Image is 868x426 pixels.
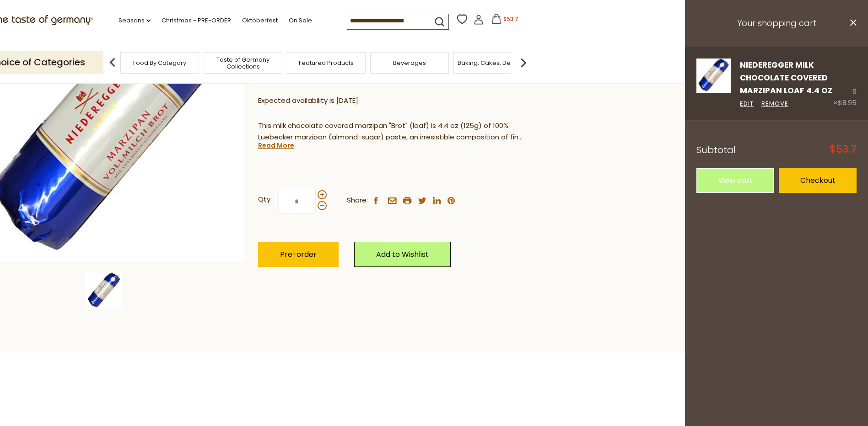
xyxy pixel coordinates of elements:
[393,59,426,66] a: Beverages
[740,59,832,96] a: Niederegger Milk Chocolate Covered Marzipan Loaf 4.4 oz
[289,16,312,26] a: On Sale
[838,98,857,107] span: $8.95
[696,59,731,109] a: Niederegger Milk Chocolate Covered Marzipan Loaf 4.4 oz
[280,249,317,260] span: Pre-order
[503,15,518,23] span: $53.7
[696,59,731,93] img: Niederegger Milk Chocolate Covered Marzipan Loaf 4.4 oz
[258,194,272,205] strong: Qty:
[297,76,325,85] a: 1 Review
[278,189,316,214] input: Qty:
[761,99,788,109] a: Remove
[242,16,278,26] a: Oktoberfest
[258,120,526,143] p: This milk chocolate covered marzipan "Brot" (loaf) is 4.4 oz (125g) of 100% Luebecker marzipan (a...
[206,56,280,70] a: Taste of Germany Collections
[458,59,528,66] a: Baking, Cakes, Desserts
[258,95,526,106] p: Expected availability is [DATE]
[258,141,294,150] a: Read More
[830,144,857,154] span: $53.7
[779,168,857,193] a: Checkout
[347,195,368,206] span: Share:
[696,168,774,193] a: View cart
[133,59,186,66] a: Food By Category
[485,14,524,27] button: $53.7
[299,59,354,66] a: Featured Products
[354,242,451,267] a: Add to Wishlist
[162,16,231,26] a: Christmas - PRE-ORDER
[103,53,122,72] img: previous arrow
[119,16,151,26] a: Seasons
[696,144,736,156] span: Subtotal
[258,242,339,267] button: Pre-order
[294,76,328,85] span: ( )
[833,59,857,109] div: 6 ×
[740,99,754,109] a: Edit
[514,53,533,72] img: next arrow
[86,272,122,309] img: Niederegger Milk Chocolate Covered Marzipan Loaf 4.4 oz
